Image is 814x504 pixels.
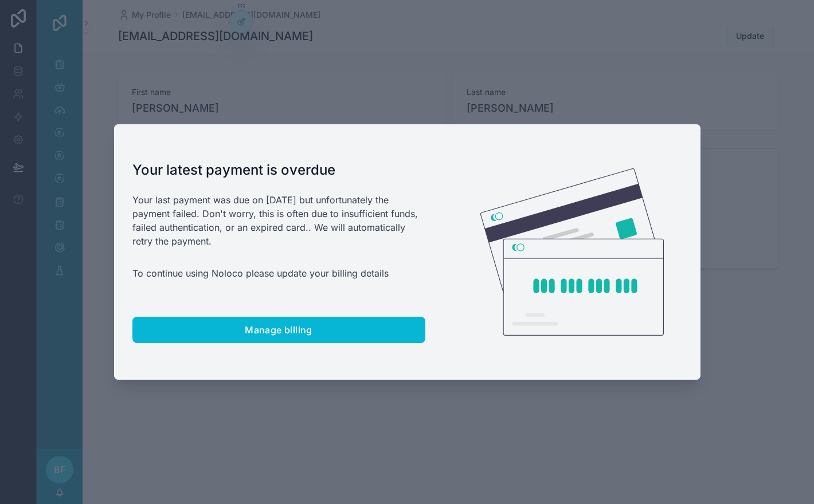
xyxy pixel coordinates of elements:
img: Credit card illustration [480,168,664,336]
p: Your last payment was due on [DATE] but unfortunately the payment failed. Don't worry, this is of... [132,193,425,248]
h1: Your latest payment is overdue [132,161,425,179]
p: To continue using Noloco please update your billing details [132,266,425,280]
button: Manage billing [132,317,425,343]
span: Manage billing [245,324,312,336]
